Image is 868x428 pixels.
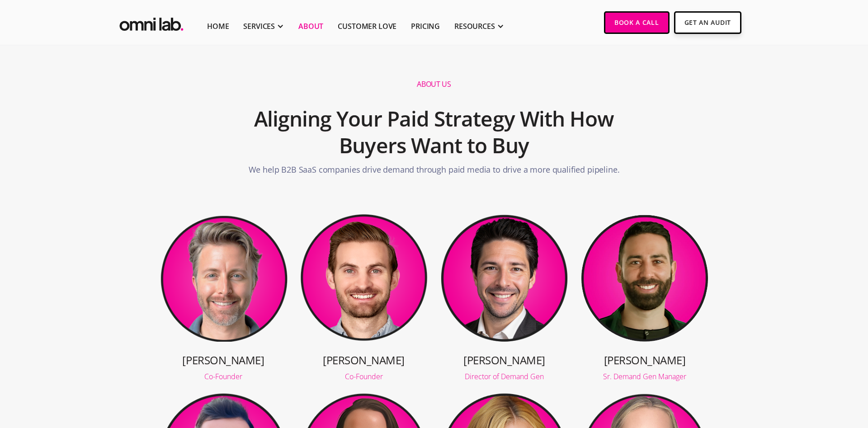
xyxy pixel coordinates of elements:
div: Director of Demand Gen [440,373,569,380]
p: We help B2B SaaS companies drive demand through paid media to drive a more qualified pipeline. [249,164,620,180]
a: Pricing [411,21,440,32]
div: SERVICES [243,21,275,32]
iframe: Chat Widget [705,323,868,428]
a: Book a Call [604,11,670,34]
a: home [118,11,185,33]
div: Co-Founder [300,373,428,380]
h3: [PERSON_NAME] [159,353,288,367]
a: About [298,21,323,32]
div: Co-Founder [159,373,288,380]
img: Omni Lab: B2B SaaS Demand Generation Agency [118,11,185,33]
h1: About us [417,80,451,89]
h3: [PERSON_NAME] [300,353,428,367]
div: Sr. Demand Gen Manager [580,373,709,380]
h3: [PERSON_NAME] [580,353,709,367]
a: Home [207,21,229,32]
a: Get An Audit [674,11,741,34]
div: RESOURCES [454,21,495,32]
a: Customer Love [338,21,396,32]
h2: Aligning Your Paid Strategy With How Buyers Want to Buy [219,101,649,164]
h3: [PERSON_NAME] [440,353,569,367]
